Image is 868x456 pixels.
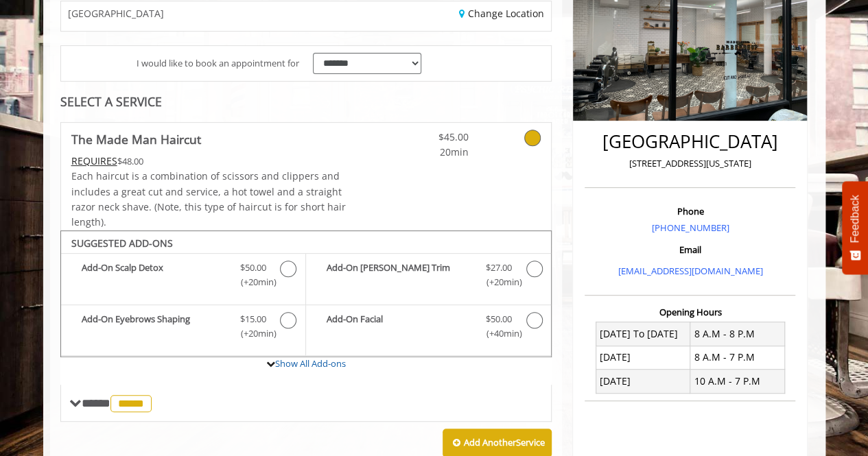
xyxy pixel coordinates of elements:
[596,346,690,369] td: [DATE]
[60,230,552,358] div: The Made Man Haircut Add-onS
[233,275,273,289] span: (+20min )
[71,237,173,250] b: SUGGESTED ADD-ONS
[651,221,729,234] a: [PHONE_NUMBER]
[478,326,519,341] span: (+40min )
[478,275,519,289] span: (+20min )
[60,95,552,108] div: SELECT A SERVICE
[486,312,512,326] span: $50.00
[388,130,469,145] span: $45.00
[585,307,795,317] h3: Opening Hours
[459,7,544,20] a: Change Location
[588,206,792,216] h3: Phone
[596,370,690,393] td: [DATE]
[68,312,298,344] label: Add-On Eyebrows Shaping
[82,261,226,289] b: Add-On Scalp Detox
[71,169,346,228] span: Each haircut is a combination of scissors and clippers and includes a great cut and service, a ho...
[588,132,792,152] h2: [GEOGRAPHIC_DATA]
[275,357,346,370] a: Show All Add-ons
[588,245,792,254] h3: Email
[71,154,347,169] div: $48.00
[388,145,469,160] span: 20min
[71,154,117,167] span: This service needs some Advance to be paid before we block your appointment
[71,130,201,149] b: The Made Man Haircut
[137,56,299,71] span: I would like to book an appointment for
[486,261,512,275] span: $27.00
[690,322,785,346] td: 8 A.M - 8 P.M
[313,261,544,293] label: Add-On Beard Trim
[842,181,868,274] button: Feedback - Show survey
[68,261,298,293] label: Add-On Scalp Detox
[240,312,266,326] span: $15.00
[327,312,472,341] b: Add-On Facial
[618,265,762,277] a: [EMAIL_ADDRESS][DOMAIN_NAME]
[82,312,226,341] b: Add-On Eyebrows Shaping
[68,8,164,19] span: [GEOGRAPHIC_DATA]
[690,370,785,393] td: 10 A.M - 7 P.M
[596,322,690,346] td: [DATE] To [DATE]
[327,261,472,289] b: Add-On [PERSON_NAME] Trim
[240,261,266,275] span: $50.00
[464,436,545,448] b: Add Another Service
[313,312,544,344] label: Add-On Facial
[849,195,861,243] span: Feedback
[690,346,785,369] td: 8 A.M - 7 P.M
[233,326,273,341] span: (+20min )
[588,156,792,171] p: [STREET_ADDRESS][US_STATE]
